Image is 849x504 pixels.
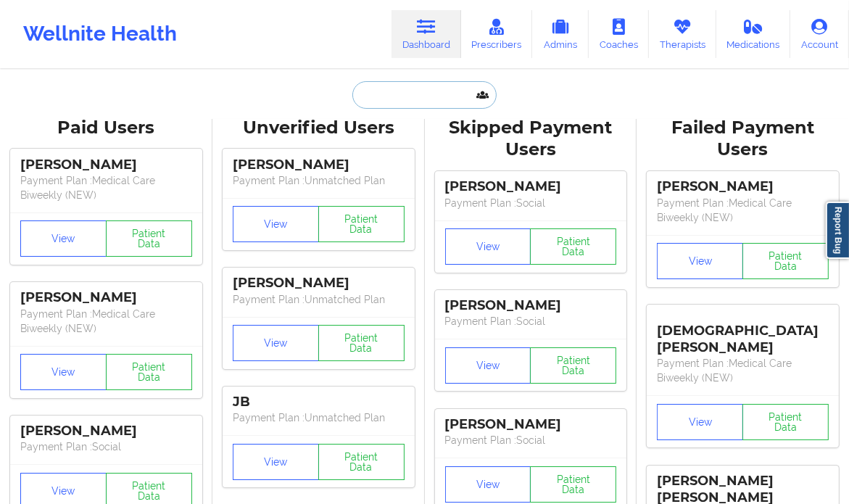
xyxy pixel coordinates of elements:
p: Payment Plan : Social [445,433,617,447]
p: Payment Plan : Unmatched Plan [233,292,405,307]
button: View [657,243,743,279]
div: Failed Payment Users [647,117,839,162]
div: Paid Users [10,117,202,139]
button: View [445,347,531,384]
p: Payment Plan : Medical Care Biweekly (NEW) [657,356,829,385]
div: [PERSON_NAME] [445,178,617,195]
div: JB [233,394,405,410]
p: Payment Plan : Medical Care Biweekly (NEW) [657,196,829,225]
p: Payment Plan : Medical Care Biweekly (NEW) [20,307,192,336]
a: Dashboard [392,10,461,58]
div: [PERSON_NAME] [20,289,192,306]
button: Patient Data [106,220,192,257]
button: Patient Data [318,444,405,480]
div: [DEMOGRAPHIC_DATA][PERSON_NAME] [657,312,829,356]
p: Payment Plan : Social [445,196,617,210]
div: Unverified Users [223,117,415,139]
div: [PERSON_NAME] [20,157,192,173]
button: Patient Data [318,206,405,242]
a: Therapists [649,10,716,58]
div: Skipped Payment Users [435,117,627,162]
a: Report Bug [826,202,849,259]
button: Patient Data [530,347,616,384]
button: View [445,228,531,265]
button: View [20,220,107,257]
a: Admins [532,10,589,58]
button: Patient Data [318,325,405,361]
button: Patient Data [106,354,192,390]
button: View [233,206,319,242]
a: Prescribers [461,10,533,58]
p: Payment Plan : Medical Care Biweekly (NEW) [20,173,192,202]
p: Payment Plan : Unmatched Plan [233,173,405,188]
button: View [233,325,319,361]
p: Payment Plan : Social [20,439,192,454]
p: Payment Plan : Unmatched Plan [233,410,405,425]
button: Patient Data [742,243,829,279]
div: [PERSON_NAME] [20,423,192,439]
button: Patient Data [530,228,616,265]
button: Patient Data [742,404,829,440]
a: Account [790,10,849,58]
div: [PERSON_NAME] [445,297,617,314]
div: [PERSON_NAME] [233,275,405,292]
div: [PERSON_NAME] [233,157,405,173]
a: Coaches [589,10,649,58]
button: View [445,466,531,503]
p: Payment Plan : Social [445,314,617,329]
a: Medications [716,10,791,58]
div: [PERSON_NAME] [657,178,829,195]
div: [PERSON_NAME] [445,416,617,433]
button: View [657,404,743,440]
button: Patient Data [530,466,616,503]
button: View [233,444,319,480]
button: View [20,354,107,390]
